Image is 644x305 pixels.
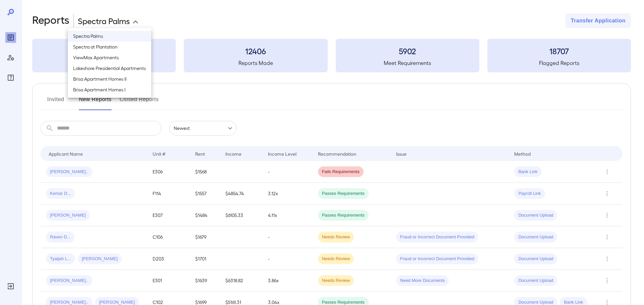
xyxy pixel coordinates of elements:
[68,42,151,52] li: Spectra at Plantation
[68,84,151,95] li: Brisa Apartment Homes I
[68,74,151,84] li: Brisa Apartment Homes II
[68,52,151,63] li: ViewMax Apartments
[68,31,151,42] li: Spectra Palms
[68,63,151,74] li: Lakeshore Presidential Apartments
